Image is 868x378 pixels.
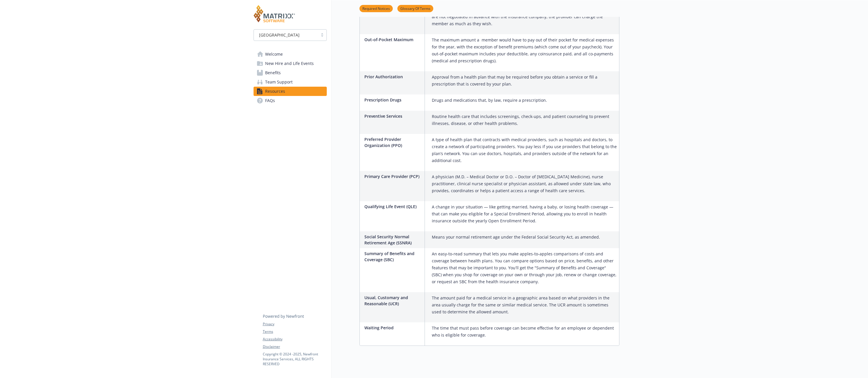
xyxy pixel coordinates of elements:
[254,96,327,105] a: FAQs
[432,173,617,194] p: A physician (M.D. – Medical Doctor or D.O. – Doctor of [MEDICAL_DATA] Medicine), nurse practition...
[364,74,422,80] p: Prior Authorization
[432,136,617,164] p: A type of health plan that contracts with medical providers, such as hospitals and doctors, to cr...
[432,295,617,315] p: The amount paid for a medical service in a geographic area based on what providers in the area us...
[432,250,617,285] p: An easy-to-read summary that lets you make apples-to-apples comparisons of costs and coverage bet...
[397,6,433,11] a: Glossary Of Terms
[265,96,275,105] span: FAQs
[265,68,281,77] span: Benefits
[364,203,422,210] p: Qualifying Life Event (QLE)
[265,87,285,96] span: Resources
[254,77,327,87] a: Team Support
[254,87,327,96] a: Resources
[364,173,422,179] p: Primary Care Provider (PCP)
[263,329,326,334] a: Terms
[257,32,315,38] span: [GEOGRAPHIC_DATA]
[432,113,617,127] p: Routine health care that includes screenings, check-ups, and patient counseling to prevent illnes...
[364,37,422,43] p: Out-of-Pocket Maximum
[254,50,327,59] a: Welcome
[265,77,293,87] span: Team Support
[364,136,422,148] p: Preferred Provider Organization (PPO)
[263,352,326,366] p: Copyright © 2024 - 2025 , Newfront Insurance Services, ALL RIGHTS RESERVED
[432,234,600,241] p: Means your normal retirement age under the Federal Social Security Act, as amended.
[263,344,326,349] a: Disclaimer
[432,325,617,339] p: The time that must pass before coverage can become effective for an employee or dependent who is ...
[254,68,327,77] a: Benefits
[364,234,422,246] p: Social Security Normal Retirement Age (SSNRA)
[364,325,422,331] p: Waiting Period
[432,74,617,88] p: Approval from a health plan that may be required before you obtain a service or fill a prescripti...
[364,295,422,307] p: Usual, Customary and Reasonable (UCR)
[259,32,300,38] span: [GEOGRAPHIC_DATA]
[263,321,326,327] a: Privacy
[364,97,422,103] p: Prescription Drugs
[432,203,617,224] p: A change in your situation — like getting married, having a baby, or losing health coverage — tha...
[432,97,547,104] p: Drugs and medications that, by law, require a prescription.
[364,113,422,119] p: Preventive Services
[254,59,327,68] a: New Hire and Life Events
[359,6,393,11] a: Required Notices
[364,250,422,263] p: Summary of Benefits and Coverage (SBC)
[265,59,314,68] span: New Hire and Life Events
[263,337,326,342] a: Accessibility
[432,37,617,64] p: The maximum amount a member would have to pay out of their pocket for medical expenses for the ye...
[265,50,283,59] span: Welcome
